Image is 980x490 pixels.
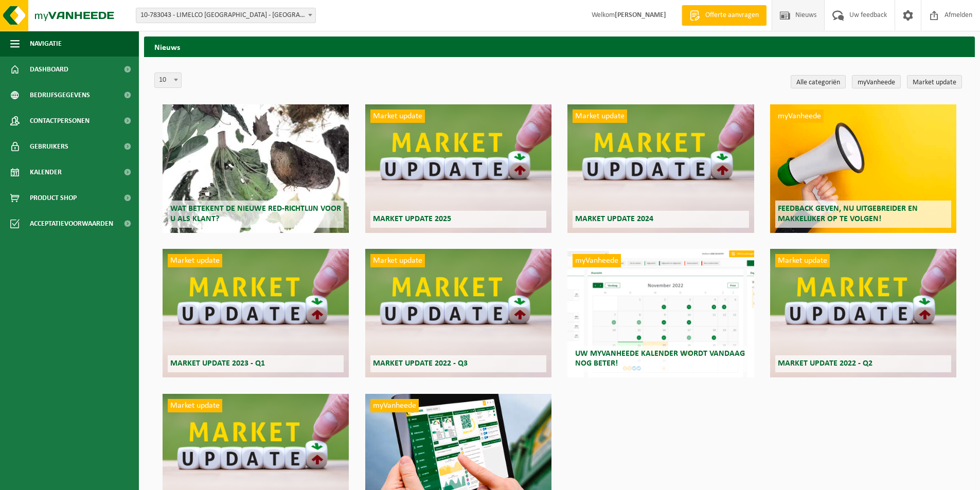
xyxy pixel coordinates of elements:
[370,254,425,267] span: Market update
[770,249,956,377] a: Market update Market update 2022 - Q2
[575,350,745,368] span: Uw myVanheede kalender wordt vandaag nog beter!
[155,73,181,87] span: 10
[154,72,182,88] span: 10
[30,159,62,185] span: Kalender
[852,75,901,88] a: myVanheede
[703,10,761,21] span: Offerte aanvragen
[907,75,962,88] a: Market update
[573,254,621,267] span: myVanheede
[682,5,767,26] a: Offerte aanvragen
[168,254,222,267] span: Market update
[791,75,846,88] a: Alle categoriën
[373,215,451,223] span: Market update 2025
[170,359,265,368] span: Market update 2023 - Q1
[370,110,425,123] span: Market update
[30,108,90,134] span: Contactpersonen
[136,8,316,23] span: 10-783043 - LIMELCO NV - ZONHOVEN
[365,249,551,377] a: Market update Market update 2022 - Q3
[144,37,975,57] h2: Nieuws
[567,249,754,377] a: myVanheede Uw myVanheede kalender wordt vandaag nog beter!
[30,185,77,211] span: Product Shop
[370,399,419,412] span: myVanheede
[30,211,113,237] span: Acceptatievoorwaarden
[775,110,824,123] span: myVanheede
[775,254,830,267] span: Market update
[30,57,68,82] span: Dashboard
[163,104,349,233] a: Wat betekent de nieuwe RED-richtlijn voor u als klant?
[136,8,315,23] span: 10-783043 - LIMELCO NV - ZONHOVEN
[170,205,341,223] span: Wat betekent de nieuwe RED-richtlijn voor u als klant?
[573,110,627,123] span: Market update
[365,104,551,233] a: Market update Market update 2025
[168,399,222,412] span: Market update
[770,104,956,233] a: myVanheede Feedback geven, nu uitgebreider en makkelijker op te volgen!
[778,359,872,368] span: Market update 2022 - Q2
[778,205,918,223] span: Feedback geven, nu uitgebreider en makkelijker op te volgen!
[30,134,68,159] span: Gebruikers
[30,82,90,108] span: Bedrijfsgegevens
[575,215,653,223] span: Market update 2024
[567,104,754,233] a: Market update Market update 2024
[373,359,468,368] span: Market update 2022 - Q3
[163,249,349,377] a: Market update Market update 2023 - Q1
[615,11,666,19] strong: [PERSON_NAME]
[30,31,62,57] span: Navigatie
